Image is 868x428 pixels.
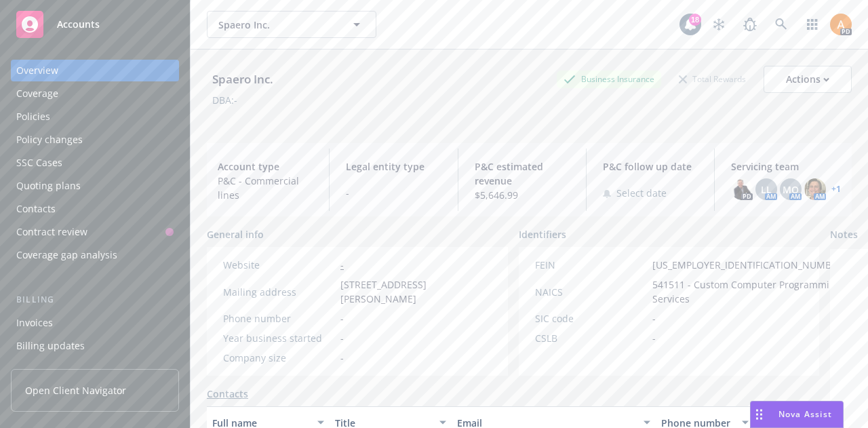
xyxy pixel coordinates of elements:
[16,152,62,174] div: SSC Cases
[535,331,647,345] div: CSLB
[340,311,344,326] span: -
[731,159,841,174] span: Servicing team
[16,60,58,81] div: Overview
[218,174,313,202] span: P&C - Commercial lines
[16,312,53,334] div: Invoices
[652,277,846,306] span: 541511 - Custom Computer Programming Services
[16,198,56,220] div: Contacts
[11,221,179,243] a: Contract review
[475,188,570,202] span: $5,646.99
[340,258,344,271] a: -
[751,402,768,427] div: Drag to move
[535,285,647,299] div: NAICS
[750,401,844,428] button: Nova Assist
[207,11,376,38] button: Spaero Inc.
[223,258,335,272] div: Website
[218,159,313,174] span: Account type
[11,83,179,104] a: Coverage
[16,244,117,266] div: Coverage gap analysis
[11,5,179,43] a: Accounts
[799,11,826,38] a: Switch app
[346,159,441,174] span: Legal entity type
[11,335,179,357] a: Billing updates
[16,106,50,128] div: Policies
[11,60,179,81] a: Overview
[783,182,799,197] span: MQ
[535,311,647,326] div: SIC code
[519,227,566,241] span: Identifiers
[11,152,179,174] a: SSC Cases
[207,227,264,241] span: General info
[340,351,344,365] span: -
[16,129,83,151] div: Policy changes
[11,198,179,220] a: Contacts
[616,186,667,200] span: Select date
[652,331,656,345] span: -
[830,227,858,244] span: Notes
[340,331,344,345] span: -
[11,293,179,307] div: Billing
[340,277,492,306] span: [STREET_ADDRESS][PERSON_NAME]
[223,351,335,365] div: Company size
[223,285,335,299] div: Mailing address
[11,106,179,128] a: Policies
[764,66,852,93] button: Actions
[731,178,753,200] img: photo
[212,93,237,107] div: DBA: -
[16,175,81,197] div: Quoting plans
[786,66,829,92] div: Actions
[705,11,732,38] a: Stop snowing
[603,159,698,174] span: P&C follow up date
[16,335,85,357] div: Billing updates
[207,387,248,401] a: Contacts
[346,186,441,200] span: -
[830,14,852,35] img: photo
[557,71,661,87] div: Business Insurance
[11,129,179,151] a: Policy changes
[689,14,701,26] div: 18
[831,185,841,193] a: +1
[652,311,656,326] span: -
[736,11,764,38] a: Report a Bug
[57,19,100,30] span: Accounts
[535,258,647,272] div: FEIN
[16,83,58,104] div: Coverage
[16,221,87,243] div: Contract review
[475,159,570,188] span: P&C estimated revenue
[768,11,795,38] a: Search
[11,312,179,334] a: Invoices
[11,244,179,266] a: Coverage gap analysis
[652,258,846,272] span: [US_EMPLOYER_IDENTIFICATION_NUMBER]
[207,71,279,88] div: Spaero Inc.
[223,311,335,326] div: Phone number
[25,383,126,397] span: Open Client Navigator
[218,18,336,32] span: Spaero Inc.
[804,178,826,200] img: photo
[761,182,772,197] span: LL
[11,175,179,197] a: Quoting plans
[778,408,832,420] span: Nova Assist
[223,331,335,345] div: Year business started
[672,71,753,87] div: Total Rewards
